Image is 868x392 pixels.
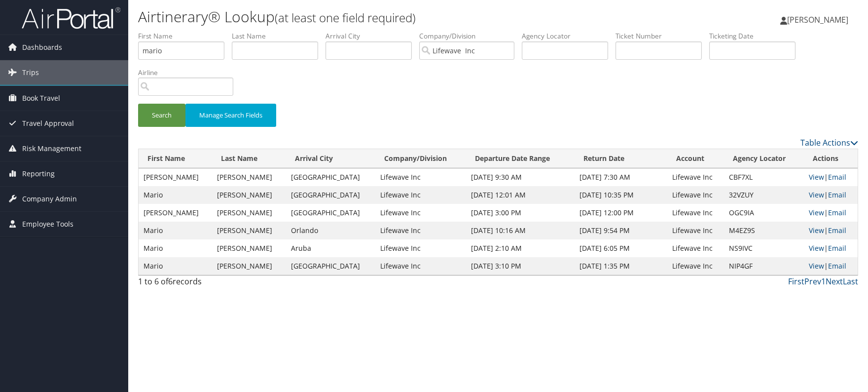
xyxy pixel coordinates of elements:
a: Email [828,208,846,217]
a: View [809,172,824,182]
td: | [804,168,858,186]
a: Email [828,190,846,199]
small: (at least one field required) [275,9,416,26]
label: Airline [138,68,241,78]
td: [DATE] 6:05 PM [575,239,667,257]
span: [PERSON_NAME] [787,14,848,25]
span: Travel Approval [22,111,74,136]
th: Company/Division [375,149,467,168]
td: Lifewave Inc [667,222,724,239]
th: Last Name: activate to sort column ascending [212,149,286,168]
td: [GEOGRAPHIC_DATA] [286,204,375,222]
td: [DATE] 3:10 PM [466,257,575,275]
a: [PERSON_NAME] [780,5,858,35]
span: Trips [22,60,39,85]
a: View [809,190,824,199]
td: Mario [139,222,212,239]
a: Email [828,243,846,253]
td: [GEOGRAPHIC_DATA] [286,186,375,204]
td: [PERSON_NAME] [139,204,212,222]
td: [GEOGRAPHIC_DATA] [286,257,375,275]
label: First Name [138,31,232,41]
td: [DATE] 1:35 PM [575,257,667,275]
a: 1 [821,276,826,287]
th: First Name: activate to sort column ascending [139,149,212,168]
td: [DATE] 7:30 AM [575,168,667,186]
a: Last [843,276,858,287]
td: [PERSON_NAME] [139,168,212,186]
td: [DATE] 3:00 PM [466,204,575,222]
td: M4EZ9S [724,222,804,239]
td: [DATE] 12:01 AM [466,186,575,204]
td: Mario [139,239,212,257]
a: Table Actions [800,137,858,148]
div: 1 to 6 of records [138,275,307,292]
button: Manage Search Fields [185,104,276,127]
td: | [804,186,858,204]
td: Lifewave Inc [667,204,724,222]
a: Email [828,261,846,271]
th: Agency Locator: activate to sort column ascending [724,149,804,168]
h1: Airtinerary® Lookup [138,6,618,27]
td: Lifewave Inc [375,204,467,222]
button: Search [138,104,185,127]
a: Email [828,226,846,235]
td: OGC9IA [724,204,804,222]
th: Departure Date Range: activate to sort column ascending [466,149,575,168]
label: Company/Division [419,31,522,41]
a: View [809,208,824,217]
td: Lifewave Inc [667,257,724,275]
a: Next [826,276,843,287]
span: Dashboards [22,35,62,60]
a: View [809,226,824,235]
a: Prev [804,276,821,287]
td: | [804,257,858,275]
label: Ticket Number [615,31,709,41]
span: 6 [168,276,173,287]
td: [PERSON_NAME] [212,168,286,186]
td: [PERSON_NAME] [212,204,286,222]
label: Arrival City [325,31,419,41]
td: [GEOGRAPHIC_DATA] [286,168,375,186]
span: Book Travel [22,86,60,111]
img: airportal-logo.png [22,6,120,30]
td: Lifewave Inc [667,239,724,257]
td: [DATE] 12:00 PM [575,204,667,222]
td: [DATE] 2:10 AM [466,239,575,257]
td: 32VZUY [724,186,804,204]
td: Lifewave Inc [667,186,724,204]
td: Mario [139,257,212,275]
td: Lifewave Inc [375,186,467,204]
th: Return Date: activate to sort column ascending [575,149,667,168]
span: Company Admin [22,187,77,211]
td: Lifewave Inc [375,222,467,239]
th: Account: activate to sort column ascending [667,149,724,168]
td: Lifewave Inc [375,239,467,257]
td: [DATE] 9:30 AM [466,168,575,186]
td: Lifewave Inc [667,168,724,186]
td: | [804,204,858,222]
label: Agency Locator [522,31,615,41]
th: Actions [804,149,858,168]
td: Mario [139,186,212,204]
td: | [804,222,858,239]
td: [DATE] 9:54 PM [575,222,667,239]
a: First [788,276,804,287]
td: NIP4GF [724,257,804,275]
span: Employee Tools [22,212,73,236]
a: View [809,261,824,271]
span: Reporting [22,161,55,186]
label: Ticketing Date [709,31,803,41]
td: [DATE] 10:35 PM [575,186,667,204]
label: Last Name [232,31,325,41]
a: Email [828,172,846,182]
td: [PERSON_NAME] [212,239,286,257]
td: Lifewave Inc [375,257,467,275]
td: [DATE] 10:16 AM [466,222,575,239]
td: [PERSON_NAME] [212,186,286,204]
td: [PERSON_NAME] [212,257,286,275]
td: Lifewave Inc [375,168,467,186]
td: CBF7XL [724,168,804,186]
td: [PERSON_NAME] [212,222,286,239]
span: Risk Management [22,136,81,161]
